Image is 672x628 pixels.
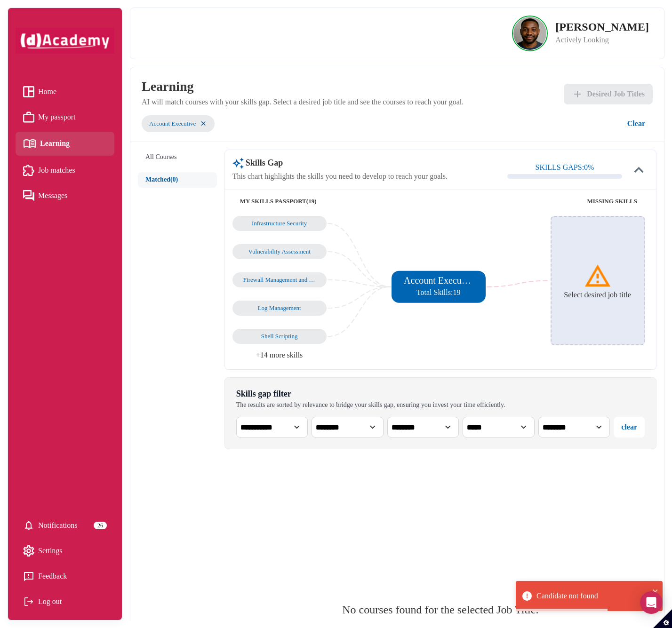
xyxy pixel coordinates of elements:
div: SKILLS GAPS: 0 % [536,161,594,174]
span: My passport [38,110,76,124]
div: Skills gap filter [236,389,505,399]
a: Messages iconMessages [23,189,107,203]
h4: No courses found for the selected Job Title. [342,603,538,617]
img: setting [23,520,34,531]
img: Messages icon [23,190,34,201]
h5: Account Executive [404,275,473,286]
div: 26 [94,522,107,529]
g: Edge from 2 to 5 [328,280,390,287]
button: Matched(0) [138,172,217,188]
g: Edge from 1 to 5 [328,252,390,287]
div: Firewall Management and Implementation [243,276,316,284]
h5: MISSING SKILLS [439,198,637,205]
p: Actively Looking [555,34,649,46]
div: Vulnerability Assessment [243,248,316,255]
span: Job matches [38,163,75,177]
h5: MY SKILLS PASSPORT (19) [240,198,439,205]
button: Set cookie preferences [653,609,672,628]
div: Account Executive [149,117,196,130]
div: clear [621,421,637,434]
g: Edge from 3 to 5 [328,287,390,308]
span: Notifications [38,518,78,533]
img: Profile [513,17,546,50]
g: Edge from 5 to 6 [487,281,549,287]
img: Learning icon [23,135,36,152]
div: The results are sorted by relevance to bridge your skills gap, ensuring you invest your time effi... [236,401,505,409]
img: setting [23,545,34,556]
span: Home [38,85,56,99]
img: Log out [23,596,34,607]
img: add icon [572,88,583,100]
span: Desired Job Titles [587,87,645,101]
img: ... [200,119,207,127]
img: icon [630,160,648,179]
img: icon [584,262,612,290]
g: Edge from 4 to 5 [328,287,390,336]
p: [PERSON_NAME] [555,21,649,32]
div: Infrastructure Security [243,220,316,227]
p: AI will match courses with your skills gap. Select a desired job title and see the courses to rea... [142,96,464,108]
img: Home icon [23,86,34,97]
button: All Courses [138,150,217,165]
li: +14 more skills [232,349,440,362]
span: Settings [38,544,63,558]
a: Job matches iconJob matches [23,163,107,177]
img: dAcademy [16,28,114,54]
span: Total Skills: 19 [416,288,461,296]
img: Job matches icon [23,165,34,176]
div: Log out [23,595,107,609]
h3: Skills Gap [232,158,448,169]
h6: Select desired job title [564,290,631,299]
a: My passport iconMy passport [23,110,107,124]
div: Log Management [243,304,316,312]
div: Open Intercom Messenger [640,591,663,614]
button: close [652,585,659,598]
span: Messages [38,189,67,203]
img: My passport icon [23,111,34,123]
p: This chart highlights the skills you need to develop to reach your goals. [232,171,448,182]
a: Home iconHome [23,85,107,99]
div: Shell Scripting [243,333,316,340]
a: Feedback [23,569,107,583]
button: clear [614,417,645,437]
div: Candidate not found [536,589,649,603]
span: Learning [40,136,70,151]
h3: Learning [142,79,464,95]
g: Edge from 0 to 5 [328,223,390,287]
img: AI Course Suggestion [232,158,244,169]
button: Add desired job titles [564,84,653,104]
button: Clear [620,113,653,134]
img: feedback [23,571,34,582]
a: Learning iconLearning [23,135,107,152]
